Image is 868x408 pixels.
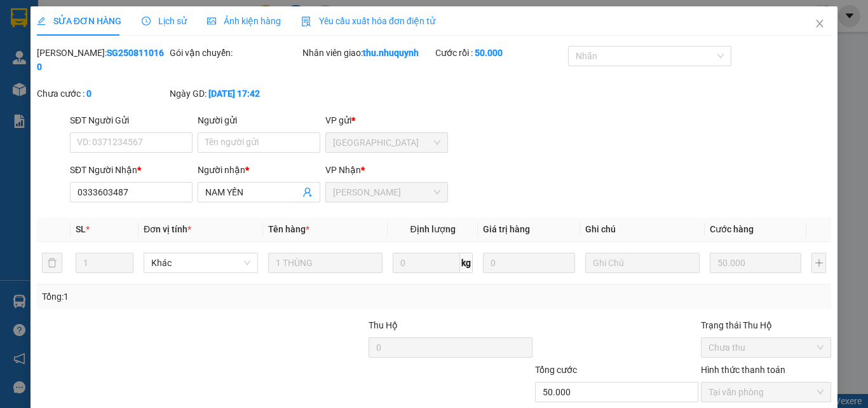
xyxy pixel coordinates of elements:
span: Yêu cầu xuất hóa đơn điện tử [301,16,435,26]
span: close [815,18,825,29]
div: Cước rồi : [435,46,566,60]
input: Ghi Chú [585,253,700,273]
span: picture [207,17,216,25]
input: VD: Bàn, Ghế [268,253,383,273]
span: SỬA ĐƠN HÀNG [37,16,121,26]
div: SĐT Người Nhận [70,163,193,177]
b: 50.000 [475,48,503,58]
span: clock-circle [142,17,151,25]
button: delete [42,253,62,273]
span: Giá trị hàng [483,224,530,234]
span: user-add [302,187,313,197]
div: Trạng thái Thu Hộ [701,318,831,332]
span: SL [76,224,86,234]
b: thu.nhuquynh [363,48,419,58]
button: plus [811,253,826,273]
div: Người nhận [198,163,320,177]
label: Hình thức thanh toán [701,365,785,375]
div: Tổng: 1 [42,290,336,304]
div: Người gửi [198,113,320,127]
input: 0 [710,253,801,273]
th: Ghi chú [580,217,705,242]
span: edit [37,17,46,25]
img: icon [301,17,311,27]
div: VP gửi [325,113,448,127]
div: Gói vận chuyển: [170,46,300,60]
span: Định lượng [410,224,455,234]
span: Tại văn phòng [709,383,824,402]
span: kg [460,253,473,273]
div: [PERSON_NAME]: [37,46,167,74]
span: Đơn vị tính [144,224,191,234]
div: Ngày GD: [170,87,300,101]
div: Nhân viên giao: [302,46,433,60]
span: Tên hàng [268,224,309,234]
span: Lịch sử [142,16,187,26]
span: Thu Hộ [369,320,398,330]
span: Tổng cước [535,365,577,375]
div: Chưa cước : [37,87,167,101]
span: VP Nhận [325,165,361,175]
span: Cước hàng [710,224,754,234]
button: Close [802,6,837,42]
span: Khác [151,253,250,272]
span: Ảnh kiện hàng [207,16,281,26]
span: Phan Rang [333,183,440,202]
div: SĐT Người Gửi [70,113,193,127]
b: 0 [86,88,92,99]
input: 0 [483,253,574,273]
b: [DATE] 17:42 [208,88,260,99]
span: Sài Gòn [333,133,440,152]
span: Chưa thu [709,338,824,357]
